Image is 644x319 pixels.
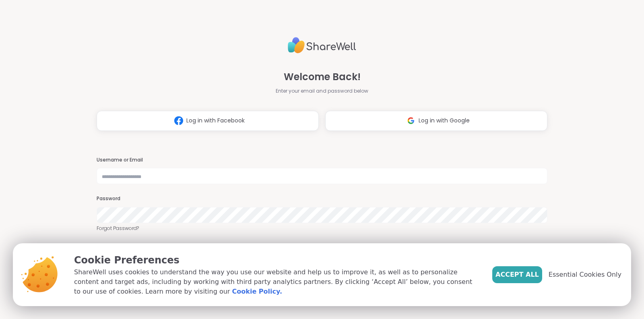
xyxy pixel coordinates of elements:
img: ShareWell Logomark [171,113,186,128]
span: Enter your email and password below [276,87,368,95]
span: Accept All [495,270,539,280]
span: Essential Cookies Only [549,270,621,280]
span: Log in with Facebook [186,116,245,125]
span: Welcome Back! [284,70,361,84]
button: Log in with Google [325,111,547,131]
span: Log in with Google [419,116,470,125]
img: ShareWell Logomark [403,113,419,128]
p: ShareWell uses cookies to understand the way you use our website and help us to improve it, as we... [74,267,479,296]
button: Log in with Facebook [97,111,319,131]
a: Cookie Policy. [232,287,282,296]
a: Forgot Password? [97,225,547,232]
button: Accept All [492,266,542,283]
h3: Password [97,195,547,202]
h3: Username or Email [97,157,547,164]
img: ShareWell Logo [288,34,356,57]
p: Cookie Preferences [74,253,479,267]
